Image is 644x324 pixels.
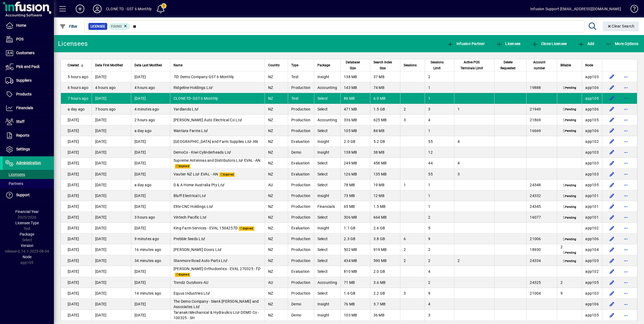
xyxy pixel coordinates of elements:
td: 19 MB [370,180,400,190]
span: Partners [5,181,23,186]
td: Accounting [314,82,341,93]
span: app103.prod.infusionbusinesssoftware.com [585,161,599,165]
span: Vautier NZ L - EVAL - AN [174,172,218,176]
em: TD [186,96,191,101]
td: 65 MB [340,201,370,212]
span: app106.prod.infusionbusinesssoftware.com [585,85,599,90]
a: Knowledge Base [626,1,637,19]
td: 1 [425,180,454,190]
button: Edit [608,311,616,319]
span: D & A Home Australia Pty L [174,183,224,187]
span: Licensee [496,42,521,46]
td: [DATE] [61,201,92,212]
span: app101.prod.infusionbusinesssoftware.com [585,194,599,198]
td: 12 MB [370,190,400,201]
mat-chip: Found Status: Found [109,23,130,30]
span: - Demo Company GST 6 Monthly [174,75,234,79]
td: Production [288,82,314,93]
div: Sessions [404,62,421,68]
span: Ridgeline Holdings L [174,85,212,90]
button: More options [622,94,630,103]
button: Edit [608,181,616,189]
td: 126 MB [340,169,370,180]
td: 2 [400,104,425,115]
button: Edit [608,83,616,92]
td: NZ [265,158,288,169]
span: Clear Search [607,24,635,28]
td: 1 [400,180,425,190]
td: [DATE] [131,71,170,82]
div: Active POS Terminals Limit [458,59,491,71]
td: 1 [425,82,454,93]
td: 2.0 GB [340,136,370,147]
a: Financials [3,101,54,115]
a: Partners [3,179,54,188]
td: 3 [425,104,454,115]
button: Add [577,39,595,49]
td: 5 hours ago [61,71,92,82]
button: Edit [608,126,616,135]
td: 138 MB [340,147,370,158]
a: Staff [3,115,54,129]
button: Edit [608,159,616,167]
td: 55 [425,169,454,180]
td: Evaluation [288,136,314,147]
span: Products [16,92,32,96]
div: Infusion Support [EMAIL_ADDRESS][DOMAIN_NAME] [530,5,621,13]
td: [DATE] [92,115,131,125]
button: More options [622,105,630,113]
td: [DATE] [131,136,170,147]
button: Edit [608,73,616,81]
td: Evaluation [288,158,314,169]
span: [PERSON_NAME] Auto Electrical Co L [174,118,241,122]
td: 1 [454,104,494,115]
td: 1 [425,125,454,136]
td: NZ [265,125,288,136]
button: More options [622,256,630,265]
div: Package [317,62,337,68]
span: More Options [606,42,639,46]
span: POS [16,37,23,41]
span: Account number [530,59,549,71]
em: td [194,107,198,111]
span: Billable [560,62,571,68]
em: td [209,85,212,90]
span: Bluff Electrical L [174,194,205,198]
a: POS [3,33,54,46]
td: Production [288,201,314,212]
td: 336 MB [340,115,370,125]
td: 6 hours ago [61,82,92,93]
td: Production [288,190,314,201]
td: AU [265,180,288,190]
span: Licensees [5,172,25,177]
td: Select [314,169,341,180]
td: Insight [314,71,341,82]
td: [DATE] [92,169,131,180]
button: More options [622,289,630,298]
span: Supreme Antennas and Distributors L - EVAL -AN [174,158,261,163]
td: 16669 [526,125,557,136]
button: Clone Licensee [530,39,568,49]
div: Data Last Modified [134,62,167,68]
span: Wantara Farms L [174,129,207,133]
button: Edit [608,224,616,232]
td: 86 MB [340,93,370,104]
button: More options [622,235,630,243]
em: TD [174,75,178,79]
td: 625 MB [370,115,400,125]
span: Filter [60,24,78,29]
td: 7 hours ago [92,104,131,115]
td: 12 [425,147,454,158]
td: NZ [265,136,288,147]
em: td [204,129,207,133]
a: Licensees [3,170,54,179]
span: Customers [16,51,34,55]
em: td [202,194,205,198]
span: Pending [562,183,577,188]
span: app106.prod.infusionbusinesssoftware.com [585,107,599,111]
td: NZ [265,104,288,115]
td: 471 MB [340,104,370,115]
td: 7 hours ago [61,93,92,104]
button: More options [622,170,630,178]
td: 4 [454,158,494,169]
